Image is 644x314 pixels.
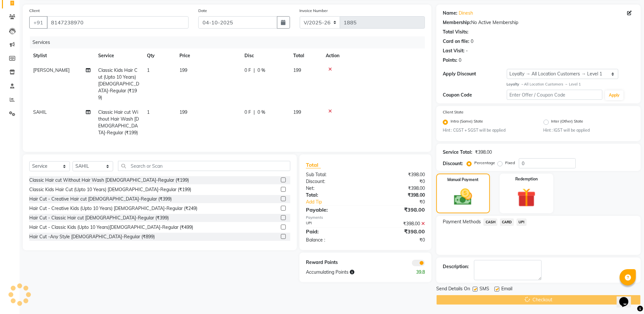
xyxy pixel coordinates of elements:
[459,57,461,64] div: 0
[29,177,189,184] div: Classic Hair cut Without Hair Wash [DEMOGRAPHIC_DATA]-Regular (₹199)
[179,67,187,73] span: 199
[33,67,70,73] span: [PERSON_NAME]
[617,288,637,307] iframe: chat widget
[29,8,40,14] label: Client
[33,109,47,115] span: SAHIL
[507,82,524,86] strong: Loyalty →
[301,171,365,178] div: Sub Total:
[365,220,430,227] div: ₹398.00
[301,206,365,214] div: Payable:
[443,47,465,54] div: Last Visit:
[176,48,241,63] th: Price
[98,109,139,136] span: Classic Hair cut Without Hair Wash [DEMOGRAPHIC_DATA]-Regular (₹199)
[448,177,479,183] label: Manual Payment
[544,127,634,133] small: Hint : IGST will be applied
[474,160,495,166] label: Percentage
[466,47,468,54] div: -
[451,118,483,126] label: Intra (Same) State
[29,16,47,29] button: +91
[306,162,321,168] span: Total
[365,192,430,199] div: ₹398.00
[147,109,150,115] span: 1
[244,67,251,74] span: 0 F
[241,48,289,63] th: Disc
[365,228,430,235] div: ₹398.00
[301,237,365,243] div: Balance :
[29,233,155,240] div: Hair Cut -Any Style [DEMOGRAPHIC_DATA]-Regular (₹899)
[515,176,538,182] label: Redemption
[293,109,301,115] span: 199
[365,185,430,192] div: ₹398.00
[98,67,139,100] span: Classic Kids Hair Cut (Upto 10 Years) [DEMOGRAPHIC_DATA]-Regular (₹199)
[443,10,457,17] div: Name:
[301,259,365,266] div: Reward Points
[293,67,301,73] span: 199
[480,285,489,294] span: SMS
[365,171,430,178] div: ₹398.00
[517,218,527,226] span: UPI
[443,19,471,26] div: Membership:
[147,67,150,73] span: 1
[198,8,207,14] label: Date
[443,71,506,77] div: Apply Discount
[29,48,94,63] th: Stylist
[29,186,191,193] div: Classic Kids Hair Cut (Upto 10 Years) [DEMOGRAPHIC_DATA]-Regular (₹199)
[505,160,515,166] label: Fixed
[289,48,322,63] th: Total
[118,161,290,171] input: Search or Scan
[443,149,472,156] div: Service Total:
[254,109,255,116] span: |
[501,285,512,294] span: Email
[301,269,398,276] div: Accumulating Points
[507,82,634,87] div: All Location Customers → Level 1
[254,67,255,74] span: |
[300,8,328,14] label: Invoice Number
[365,206,430,214] div: ₹398.00
[471,38,473,45] div: 0
[448,187,478,207] img: _cash.svg
[507,90,602,100] input: Enter Offer / Coupon Code
[29,196,172,203] div: Hair Cut - Creative Hair cut [DEMOGRAPHIC_DATA]-Regular (₹399)
[301,178,365,185] div: Discount:
[443,92,506,98] div: Coupon Code
[365,237,430,243] div: ₹0
[301,192,365,199] div: Total:
[47,16,189,29] input: Search by Name/Mobile/Email/Code
[301,228,365,235] div: Paid:
[306,215,425,220] div: Payments
[443,38,469,45] div: Card on file:
[376,199,430,205] div: ₹0
[443,29,468,35] div: Total Visits:
[94,48,143,63] th: Service
[143,48,176,63] th: Qty
[443,263,469,270] div: Description:
[500,218,514,226] span: CARD
[244,109,251,116] span: 0 F
[322,48,425,63] th: Action
[436,285,470,294] span: Send Details On
[511,186,542,209] img: _gift.svg
[365,178,430,185] div: ₹0
[443,57,457,64] div: Points:
[301,185,365,192] div: Net:
[551,118,584,126] label: Inter (Other) State
[257,67,265,74] span: 0 %
[301,199,376,205] a: Add Tip
[475,149,492,156] div: ₹398.00
[443,127,533,133] small: Hint : CGST + SGST will be applied
[443,109,464,115] label: Client State
[483,218,497,226] span: CASH
[301,220,365,227] div: UPI
[179,109,187,115] span: 199
[443,19,634,26] div: No Active Membership
[605,90,624,100] button: Apply
[29,215,169,221] div: Hair Cut - Classic Hair cut [DEMOGRAPHIC_DATA]-Regular (₹399)
[29,224,193,231] div: Hair Cut - Classic Kids (Upto 10 Years)[DEMOGRAPHIC_DATA]-Regular (₹499)
[257,109,265,116] span: 0 %
[443,160,463,167] div: Discount:
[459,10,473,17] a: Dinesh
[30,36,430,48] div: Services
[443,218,481,225] span: Payment Methods
[29,205,197,212] div: Hair Cut - Creative Kids (Upto 10 Years) [DEMOGRAPHIC_DATA]-Regular (₹249)
[398,269,430,276] div: 39.8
